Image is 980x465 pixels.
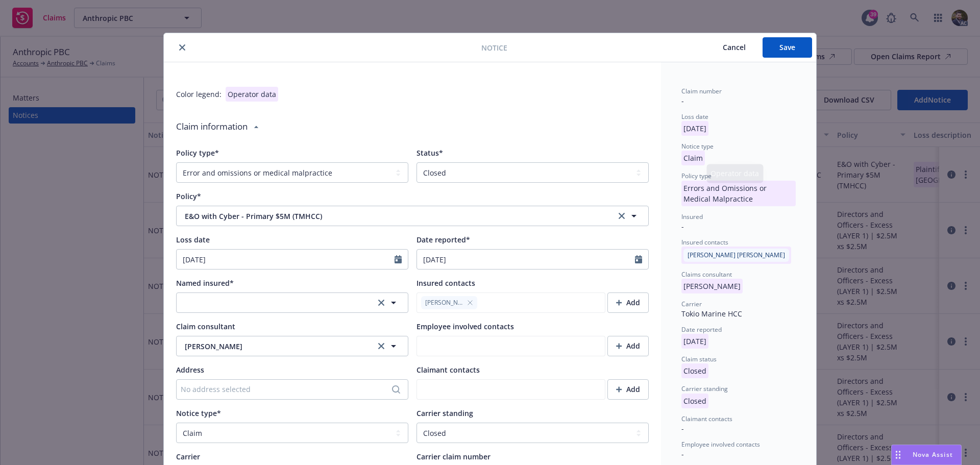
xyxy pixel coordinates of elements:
[681,300,702,308] span: Carrier
[417,250,635,269] input: MM/DD/YYYY
[763,37,812,58] button: Save
[913,450,953,459] span: Nova Assist
[481,42,507,53] span: Notice
[416,322,514,331] span: Employee involved contacts
[681,112,708,121] span: Loss date
[681,308,796,319] div: Tokio Marine HCC
[616,293,640,312] div: Add
[176,112,649,141] div: Claim information
[681,394,708,408] p: Closed
[416,235,470,244] span: Date reported*
[681,121,708,136] p: [DATE]
[176,322,235,331] span: Claim consultant
[681,396,708,406] span: Closed
[891,445,962,465] button: Nova Assist
[681,270,732,279] span: Claims consultant
[681,142,714,151] span: Notice type
[416,365,480,375] span: Claimant contacts
[723,42,746,52] span: Cancel
[635,255,642,263] svg: Calendar
[176,112,248,141] div: Claim information
[176,235,210,244] span: Loss date
[185,341,367,352] span: [PERSON_NAME]
[375,340,387,352] a: clear selection
[177,250,395,269] input: MM/DD/YYYY
[681,414,732,423] span: Claimant contacts
[425,298,463,307] span: [PERSON_NAME]
[392,385,400,394] svg: Search
[375,297,387,309] a: clear selection
[706,37,763,58] button: Cancel
[176,292,408,313] button: clear selection
[681,153,705,163] span: Claim
[681,222,684,231] span: -
[176,89,222,100] div: Color legend:
[681,183,796,193] span: Errors and Omissions or Medical Malpractice
[681,334,708,349] p: [DATE]
[607,379,649,400] button: Add
[681,366,708,376] span: Closed
[226,87,278,102] div: Operator data
[416,452,491,461] span: Carrier claim number
[681,181,796,206] p: Errors and Omissions or Medical Malpractice
[616,380,640,399] div: Add
[416,278,475,288] span: Insured contacts
[616,336,640,356] div: Add
[395,255,402,263] svg: Calendar
[681,172,712,180] span: Policy type
[681,151,705,165] p: Claim
[416,408,473,418] span: Carrier standing
[176,148,219,158] span: Policy type*
[607,292,649,313] button: Add
[681,336,708,346] span: [DATE]
[176,206,649,226] button: E&O with Cyber - Primary $5M (TMHCC)clear selection
[176,191,201,201] span: Policy*
[181,384,394,395] div: No address selected
[176,379,408,400] button: No address selected
[681,355,717,363] span: Claim status
[681,424,684,433] span: -
[779,42,795,52] span: Save
[681,124,708,133] span: [DATE]
[607,336,649,356] button: Add
[892,445,904,464] div: Drag to move
[176,336,408,356] button: [PERSON_NAME]clear selection
[681,440,760,449] span: Employee involved contacts
[176,408,221,418] span: Notice type*
[185,211,583,222] span: E&O with Cyber - Primary $5M (TMHCC)
[681,281,743,291] span: [PERSON_NAME]
[681,363,708,378] p: Closed
[176,365,204,375] span: Address
[681,449,684,459] span: -
[681,238,728,247] span: Insured contacts
[681,212,703,221] span: Insured
[681,87,722,95] span: Claim number
[681,384,728,393] span: Carrier standing
[681,250,791,259] span: [PERSON_NAME] [PERSON_NAME]
[176,452,200,461] span: Carrier
[688,251,785,260] span: [PERSON_NAME] [PERSON_NAME]
[681,279,743,293] p: [PERSON_NAME]
[681,325,722,334] span: Date reported
[176,278,234,288] span: Named insured*
[176,41,188,54] button: close
[416,148,443,158] span: Status*
[616,210,628,222] a: clear selection
[681,96,684,106] span: -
